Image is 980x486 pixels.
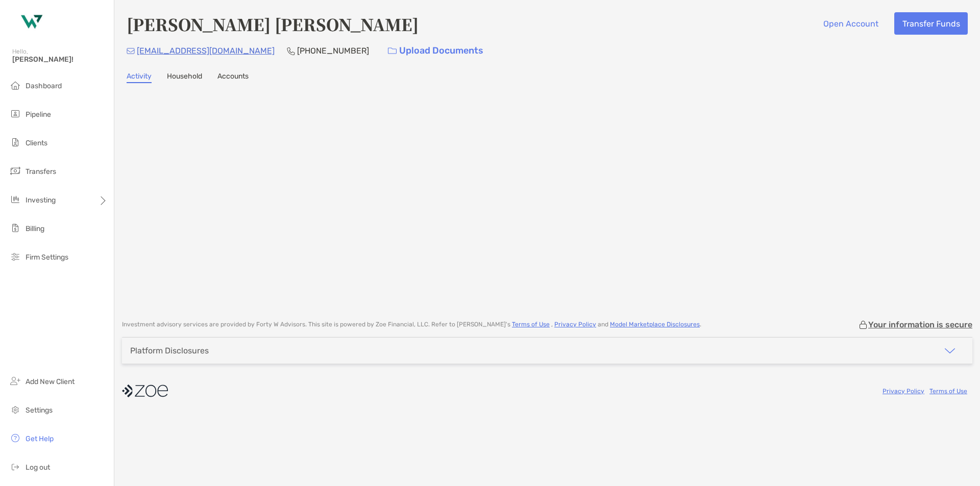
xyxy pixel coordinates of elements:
[9,432,21,444] img: get-help icon
[127,72,152,83] a: Activity
[9,136,21,148] img: clients icon
[883,388,924,395] a: Privacy Policy
[554,321,596,328] a: Privacy Policy
[12,4,49,41] img: Zoe Logo
[388,47,397,55] img: button icon
[12,55,108,64] span: [PERSON_NAME]!
[26,463,50,472] span: Log out
[167,72,202,83] a: Household
[929,388,967,395] a: Terms of Use
[137,44,275,57] p: [EMAIL_ADDRESS][DOMAIN_NAME]
[9,79,21,91] img: dashboard icon
[512,321,550,328] a: Terms of Use
[610,321,700,328] a: Model Marketplace Disclosures
[122,321,701,328] p: Investment advisory services are provided by Forty W Advisors . This site is powered by Zoe Finan...
[9,403,21,416] img: settings icon
[122,379,168,402] img: company logo
[815,12,886,35] button: Open Account
[894,12,968,35] button: Transfer Funds
[9,165,21,177] img: transfers icon
[26,196,56,204] span: Investing
[26,82,62,90] span: Dashboard
[381,40,490,62] a: Upload Documents
[26,406,53,415] span: Settings
[9,250,21,263] img: firm-settings icon
[130,346,209,355] div: Platform Disclosures
[9,375,21,387] img: add_new_client icon
[868,320,972,329] p: Your information is secure
[26,110,51,119] span: Pipeline
[26,253,68,262] span: Firm Settings
[127,12,419,36] h4: [PERSON_NAME] [PERSON_NAME]
[287,47,295,55] img: Phone Icon
[9,461,21,473] img: logout icon
[9,222,21,234] img: billing icon
[217,72,249,83] a: Accounts
[9,108,21,120] img: pipeline icon
[26,224,44,233] span: Billing
[26,434,54,443] span: Get Help
[944,345,956,357] img: icon arrow
[26,167,56,176] span: Transfers
[297,44,369,57] p: [PHONE_NUMBER]
[9,193,21,206] img: investing icon
[26,139,47,147] span: Clients
[127,48,135,54] img: Email Icon
[26,377,75,386] span: Add New Client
